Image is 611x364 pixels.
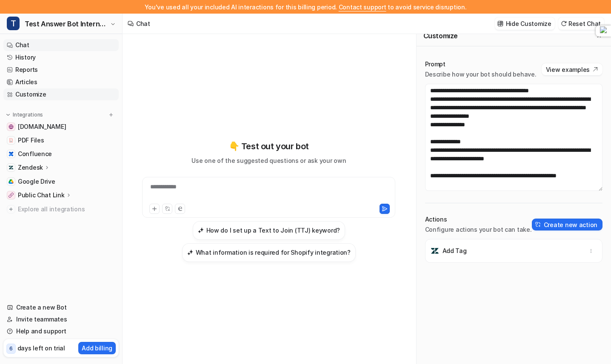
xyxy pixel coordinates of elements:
a: Invite teammates [3,313,119,325]
p: Add Tag [443,247,467,255]
a: Help and support [3,325,119,337]
img: Google Drive [9,179,14,184]
button: Close flyout [594,31,604,41]
span: T [7,17,20,30]
a: Reports [3,64,119,76]
button: Create new action [532,219,602,230]
img: Add Tag icon [431,247,439,255]
span: Google Drive [18,177,55,186]
img: Zendesk [9,165,14,170]
a: Customize [3,88,119,100]
button: Add billing [78,342,116,354]
img: create-action-icon.svg [535,222,541,227]
img: Confluence [9,151,14,156]
img: www.attentive.com [9,124,14,129]
button: What information is required for Shopify integration?What information is required for Shopify int... [182,243,356,262]
img: reset [561,20,567,27]
h3: What information is required for Shopify integration? [196,248,351,257]
p: Configure actions your bot can take. [425,225,532,234]
a: PDF FilesPDF Files [3,134,119,146]
button: View examples [542,63,602,75]
p: Hide Customize [506,19,551,28]
button: Hide Customize [495,17,555,30]
p: Integrations [13,111,43,118]
img: loops-logo [600,26,611,36]
span: Contact support [339,3,386,11]
span: Confluence [18,150,52,158]
img: customize [497,20,503,27]
p: Prompt [425,60,537,68]
button: Reset Chat [558,17,604,30]
p: Describe how your bot should behave. [425,70,537,79]
p: 6 [9,345,13,353]
span: Explore all integrations [18,202,115,216]
p: Add billing [82,344,112,353]
img: menu_add.svg [108,112,114,118]
a: Google DriveGoogle Drive [3,176,119,188]
img: What information is required for Shopify integration? [187,249,193,256]
a: ConfluenceConfluence [3,148,119,160]
button: Integrations [3,111,46,119]
span: PDF Files [18,136,44,145]
p: 👇 Test out your bot [229,140,309,153]
a: www.attentive.com[DOMAIN_NAME] [3,121,119,133]
img: PDF Files [9,138,14,143]
a: Chat [3,39,119,51]
p: Public Chat Link [18,191,65,199]
a: Create a new Bot [3,301,119,313]
img: Public Chat Link [9,193,14,198]
div: Chat [136,19,150,28]
p: Zendesk [18,163,43,172]
img: expand menu [5,112,11,118]
a: History [3,51,119,63]
p: Actions [425,215,532,224]
span: Test Answer Bot Internal v1 [25,18,108,30]
p: days left on trial [17,344,65,353]
span: [DOMAIN_NAME] [18,122,66,131]
a: Explore all integrations [3,203,119,215]
button: How do I set up a Text to Join (TTJ) keyword?How do I set up a Text to Join (TTJ) keyword? [193,221,345,240]
p: Use one of the suggested questions or ask your own [191,156,346,165]
h3: How do I set up a Text to Join (TTJ) keyword? [206,226,340,235]
a: Articles [3,76,119,88]
h2: Customize [423,31,458,40]
img: How do I set up a Text to Join (TTJ) keyword? [198,227,204,233]
img: explore all integrations [7,205,15,213]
